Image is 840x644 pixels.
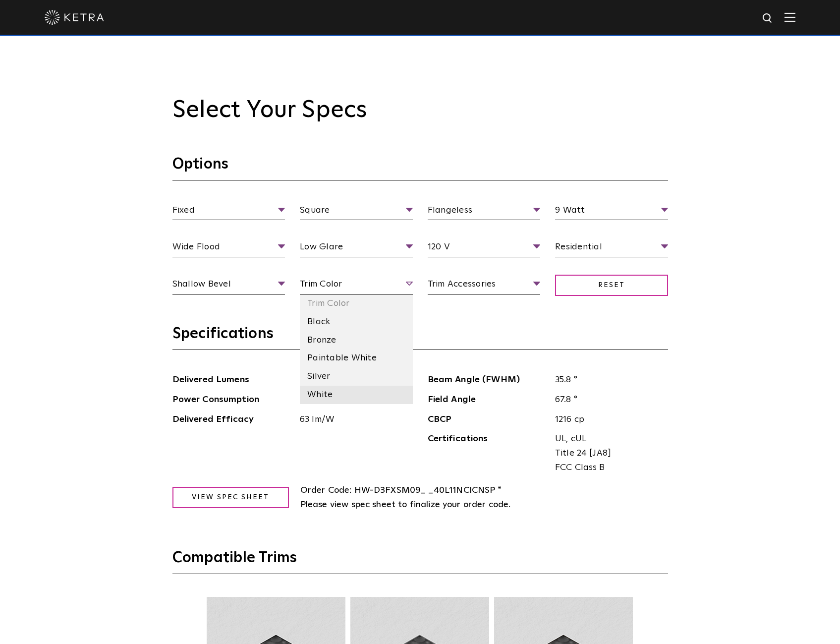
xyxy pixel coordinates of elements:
[172,412,293,427] span: Delivered Efficacy
[548,393,668,407] span: 67.8 °
[555,203,668,221] span: 9 Watt
[300,349,413,367] li: Paintable White
[172,373,293,387] span: Delivered Lumens
[172,324,668,350] h3: Specifications
[300,486,511,509] span: HW-D3FXSM09_ _40L11NCICNSP * Please view spec sheet to finalize your order code.
[300,331,413,350] li: Bronze
[292,373,413,387] span: 569 lm
[428,373,548,387] span: Beam Angle (FWHM)
[292,412,413,427] span: 63 lm/W
[428,412,548,427] span: CBCP
[300,313,413,331] li: Black
[762,12,774,25] img: search icon
[300,486,352,495] span: Order Code:
[172,155,668,180] h3: Options
[300,294,413,313] li: Trim Color
[428,240,541,257] span: 120 V
[292,393,413,407] span: 9 W
[172,96,668,125] h2: Select Your Specs
[428,432,548,474] span: Certifications
[172,487,289,508] a: View Spec Sheet
[172,548,668,574] h3: Compatible Trims
[784,12,795,22] img: Hamburger%20Nav.svg
[555,432,661,446] span: UL, cUL
[172,203,285,221] span: Fixed
[300,386,413,404] li: White
[548,412,668,427] span: 1216 cp
[172,240,285,257] span: Wide Flood
[428,203,541,221] span: Flangeless
[555,446,661,461] span: Title 24 [JA8]
[555,275,668,296] span: Reset
[172,393,293,407] span: Power Consumption
[555,240,668,257] span: Residential
[300,367,413,386] li: Silver
[300,203,413,221] span: Square
[300,240,413,257] span: Low Glare
[300,277,413,294] span: Trim Color
[428,277,541,294] span: Trim Accessories
[172,277,285,294] span: Shallow Bevel
[555,461,661,475] span: FCC Class B
[548,373,668,387] span: 35.8 °
[45,10,104,25] img: ketra-logo-2019-white
[428,393,548,407] span: Field Angle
